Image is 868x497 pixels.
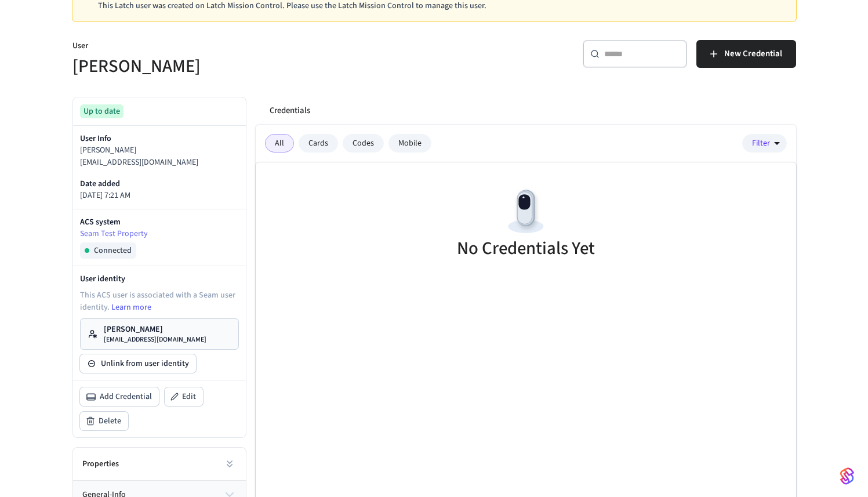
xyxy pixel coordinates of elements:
button: Credentials [260,97,319,125]
p: User Info [80,133,239,144]
button: Edit [165,387,203,406]
p: [EMAIL_ADDRESS][DOMAIN_NAME] [104,335,206,344]
span: Delete [99,415,121,427]
button: New Credential [696,40,796,68]
button: Delete [80,412,128,430]
button: Unlink from user identity [80,354,196,373]
p: [EMAIL_ADDRESS][DOMAIN_NAME] [80,157,239,169]
p: User identity [80,273,239,285]
div: Mobile [388,134,431,153]
p: [DATE] 7:21 AM [80,190,239,202]
p: Date added [80,178,239,190]
p: ACS system [80,216,239,228]
span: Connected [94,245,132,256]
h2: Properties [82,458,119,470]
div: Codes [343,134,384,153]
a: Seam Test Property [80,228,239,240]
span: New Credential [724,46,782,61]
div: Cards [299,134,338,153]
h5: No Credentials Yet [457,237,595,260]
p: [PERSON_NAME] [104,324,206,335]
div: Up to date [80,104,124,118]
button: Filter [742,134,787,153]
p: User [72,40,427,55]
p: This ACS user is associated with a Seam user identity. [80,289,239,314]
p: [PERSON_NAME] [80,144,239,157]
a: Learn more [111,302,151,313]
img: Devices Empty State [500,186,552,238]
a: [PERSON_NAME][EMAIL_ADDRESS][DOMAIN_NAME] [80,318,239,350]
h5: [PERSON_NAME] [72,55,427,78]
div: All [265,134,294,153]
span: Edit [182,391,196,402]
img: SeamLogoGradient.69752ec5.svg [840,467,854,485]
span: Add Credential [100,391,152,402]
button: Add Credential [80,387,159,406]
